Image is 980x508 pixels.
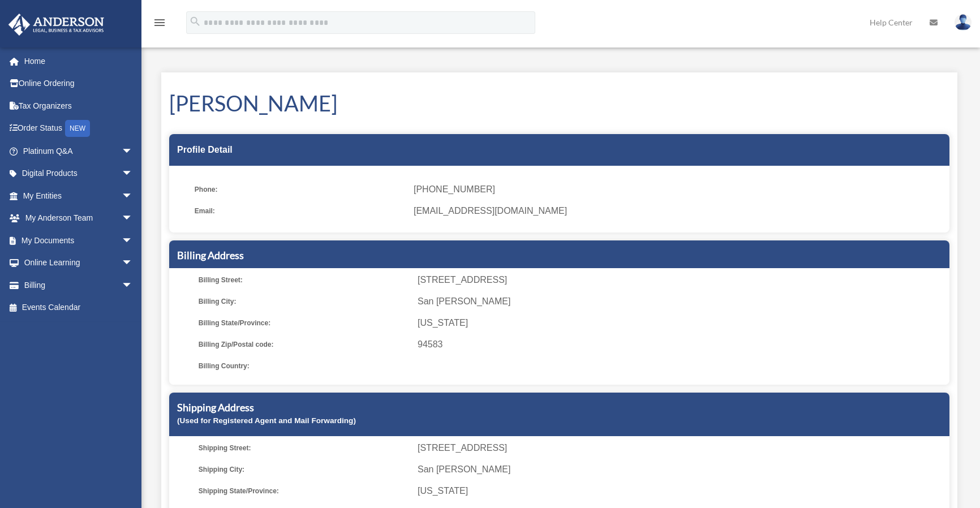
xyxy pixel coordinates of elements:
[8,50,150,72] a: Home
[418,483,945,499] span: [US_STATE]
[8,72,150,95] a: Online Ordering
[418,294,945,309] span: San [PERSON_NAME]
[195,203,406,219] span: Email:
[199,462,410,477] span: Shipping City:
[122,184,144,208] span: arrow_drop_down
[8,117,150,140] a: Order StatusNEW
[418,315,945,331] span: [US_STATE]
[199,337,410,352] span: Billing Zip/Postal code:
[122,162,144,186] span: arrow_drop_down
[189,15,201,28] i: search
[418,337,945,352] span: 94583
[8,184,150,207] a: My Entitiesarrow_drop_down
[8,274,150,296] a: Billingarrow_drop_down
[169,134,949,166] div: Profile Detail
[195,182,406,197] span: Phone:
[169,88,949,118] h1: [PERSON_NAME]
[153,16,166,29] i: menu
[8,162,150,185] a: Digital Productsarrow_drop_down
[122,140,144,163] span: arrow_drop_down
[199,483,410,499] span: Shipping State/Province:
[177,416,356,425] small: (Used for Registered Agent and Mail Forwarding)
[8,229,150,252] a: My Documentsarrow_drop_down
[418,440,945,456] span: [STREET_ADDRESS]
[122,229,144,252] span: arrow_drop_down
[199,294,410,309] span: Billing City:
[65,120,90,137] div: NEW
[122,274,144,297] span: arrow_drop_down
[199,440,410,456] span: Shipping Street:
[199,315,410,331] span: Billing State/Province:
[955,14,972,31] img: User Pic
[5,14,108,36] img: Anderson Advisors Platinum Portal
[199,358,410,374] span: Billing Country:
[153,20,166,29] a: menu
[8,207,150,230] a: My Anderson Teamarrow_drop_down
[122,207,144,230] span: arrow_drop_down
[8,94,150,117] a: Tax Organizers
[8,296,150,319] a: Events Calendar
[8,140,150,162] a: Platinum Q&Aarrow_drop_down
[177,248,942,262] h5: Billing Address
[418,272,945,288] span: [STREET_ADDRESS]
[177,401,942,415] h5: Shipping Address
[414,182,942,197] span: [PHONE_NUMBER]
[8,252,150,274] a: Online Learningarrow_drop_down
[199,272,410,288] span: Billing Street:
[418,462,945,477] span: San [PERSON_NAME]
[122,252,144,275] span: arrow_drop_down
[414,203,942,219] span: [EMAIL_ADDRESS][DOMAIN_NAME]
